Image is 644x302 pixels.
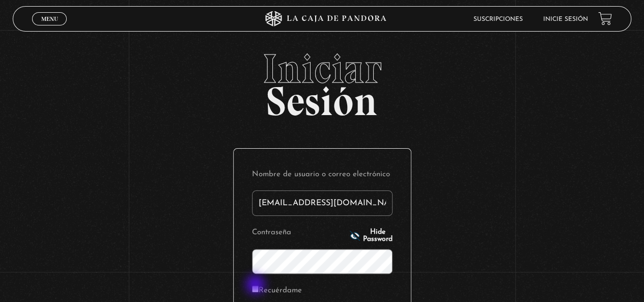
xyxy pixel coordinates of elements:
label: Nombre de usuario o correo electrónico [252,167,393,183]
label: Contraseña [252,225,347,241]
span: Hide Password [363,229,393,243]
span: Cerrar [38,24,62,32]
span: Menu [41,16,58,22]
a: View your shopping cart [598,12,612,25]
a: Inicie sesión [543,16,588,22]
label: Recuérdame [252,283,302,299]
a: Suscripciones [473,16,523,22]
button: Hide Password [350,229,393,243]
h2: Sesión [13,48,631,114]
input: Recuérdame [252,286,259,292]
span: Iniciar [13,48,631,89]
